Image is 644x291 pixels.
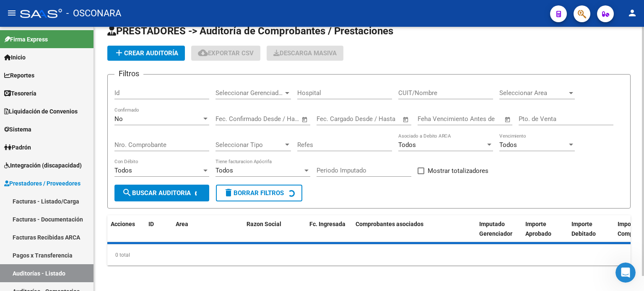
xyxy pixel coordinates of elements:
[191,46,260,61] button: Exportar CSV
[66,4,121,23] span: - OSCONARA
[4,71,34,80] span: Reportes
[114,49,178,57] span: Crear Auditoría
[114,68,143,80] h3: Filtros
[247,221,281,227] span: Razon Social
[223,188,234,198] mat-icon: delete
[476,215,522,252] datatable-header-cell: Imputado Gerenciador
[107,25,393,37] span: PRESTADORES -> Auditoría de Comprobantes / Prestaciones
[107,46,185,61] button: Crear Auditoría
[525,221,551,237] span: Importe Aprobado
[627,8,637,18] mat-icon: person
[216,115,249,123] input: Fecha inicio
[615,263,636,283] iframe: Intercom live chat
[4,35,48,44] span: Firma Express
[216,185,302,201] button: Borrar Filtros
[571,221,596,237] span: Importe Debitado
[111,221,135,227] span: Acciones
[198,48,208,58] mat-icon: cloud_download
[122,189,191,197] span: Buscar Auditoria
[176,221,188,227] span: Area
[114,167,132,174] span: Todos
[352,215,476,252] datatable-header-cell: Comprobantes asociados
[107,245,631,265] div: 0 total
[358,115,399,123] input: Fecha fin
[257,115,298,123] input: Fecha fin
[503,115,513,124] button: Open calendar
[4,125,31,134] span: Sistema
[499,89,567,97] span: Seleccionar Area
[148,221,154,227] span: ID
[267,46,343,61] app-download-masive: Descarga masiva de comprobantes (adjuntos)
[401,115,411,124] button: Open calendar
[216,167,233,174] span: Todos
[428,166,488,176] span: Mostrar totalizadores
[145,215,172,252] datatable-header-cell: ID
[216,89,283,97] span: Seleccionar Gerenciador
[273,49,337,57] span: Descarga Masiva
[267,46,343,61] button: Descarga Masiva
[7,8,17,18] mat-icon: menu
[4,179,80,188] span: Prestadores / Proveedores
[309,221,345,227] span: Fc. Ingresada
[4,53,26,62] span: Inicio
[300,115,310,124] button: Open calendar
[479,221,512,237] span: Imputado Gerenciador
[568,215,614,252] datatable-header-cell: Importe Debitado
[107,215,145,252] datatable-header-cell: Acciones
[198,49,254,57] span: Exportar CSV
[216,141,283,149] span: Seleccionar Tipo
[172,215,231,252] datatable-header-cell: Area
[398,141,416,149] span: Todos
[4,143,31,152] span: Padrón
[223,189,284,197] span: Borrar Filtros
[317,115,351,123] input: Fecha inicio
[499,141,517,149] span: Todos
[4,161,82,170] span: Integración (discapacidad)
[114,115,123,123] span: No
[243,215,306,252] datatable-header-cell: Razon Social
[114,185,209,201] button: Buscar Auditoria
[356,221,423,227] span: Comprobantes asociados
[306,215,352,252] datatable-header-cell: Fc. Ingresada
[522,215,568,252] datatable-header-cell: Importe Aprobado
[4,107,78,116] span: Liquidación de Convenios
[122,188,132,198] mat-icon: search
[4,89,36,98] span: Tesorería
[114,48,124,58] mat-icon: add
